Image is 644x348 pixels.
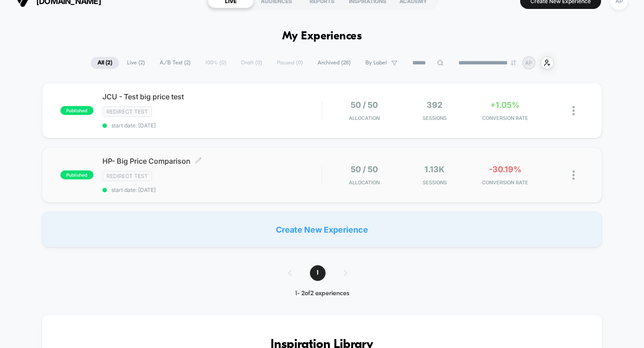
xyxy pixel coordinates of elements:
span: HP- Big Price Comparison [102,157,322,166]
span: published [60,106,93,115]
span: published [60,170,93,179]
span: start date: [DATE] [102,122,322,129]
div: Create New Experience [42,212,602,247]
span: Allocation [349,115,380,121]
span: Live ( 2 ) [120,57,152,69]
span: Redirect Test [102,106,152,117]
span: Allocation [349,179,380,186]
span: Archived ( 28 ) [311,57,357,69]
span: 50 / 50 [351,100,378,110]
span: 392 [427,100,442,110]
h1: My Experiences [282,30,362,43]
p: AP [525,59,532,66]
span: Sessions [402,115,467,121]
div: 1 - 2 of 2 experiences [279,290,365,297]
span: All ( 2 ) [91,57,119,69]
span: CONVERSION RATE [472,179,538,186]
span: 1.13k [424,165,445,174]
span: -30.19% [489,165,521,174]
img: end [511,60,516,65]
span: 50 / 50 [351,165,378,174]
span: 1 [310,265,326,281]
span: CONVERSION RATE [472,115,538,121]
span: Redirect Test [102,171,152,181]
span: A/B Test ( 2 ) [153,57,197,69]
span: JCU - Test big price test [102,92,322,101]
img: close [572,106,575,115]
span: +1.05% [490,100,520,110]
img: close [572,170,575,180]
span: Sessions [402,179,467,186]
span: By Label [365,59,387,66]
span: start date: [DATE] [102,187,322,193]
